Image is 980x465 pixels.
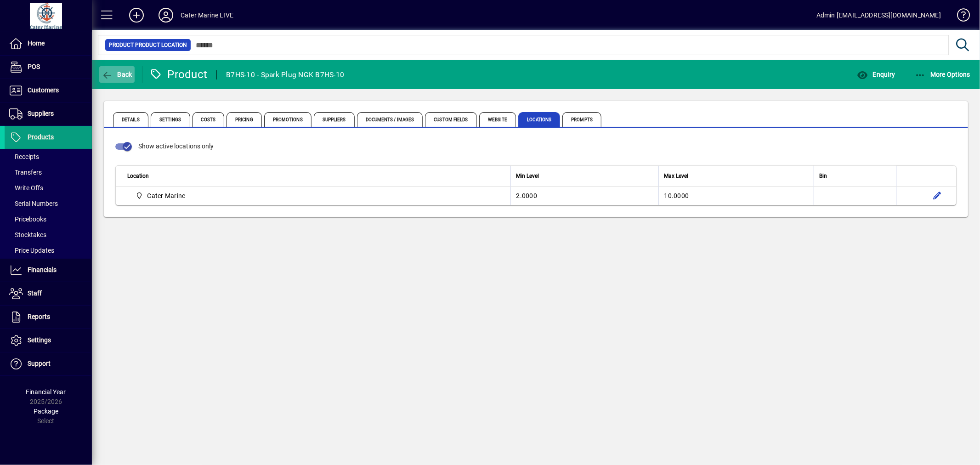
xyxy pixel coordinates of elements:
span: Products [28,133,54,141]
span: Product Product Location [109,40,187,50]
a: Customers [5,79,92,102]
span: Stocktakes [9,231,46,238]
span: POS [28,63,40,70]
span: Package [34,408,58,415]
span: Promotions [264,112,312,127]
button: Enquiry [855,66,897,83]
a: Transfers [5,164,92,180]
span: Financial Year [26,388,66,396]
button: Profile [151,7,181,23]
td: 10.0000 [658,187,814,205]
span: Write Offs [9,184,43,192]
span: Details [113,112,148,127]
a: Serial Numbers [5,196,92,211]
span: Custom Fields [425,112,476,127]
span: Settings [28,336,51,344]
a: Reports [5,306,92,329]
td: 2.0000 [510,187,658,205]
a: Staff [5,282,92,305]
span: Reports [28,313,50,320]
span: Bin [820,171,827,181]
span: Enquiry [857,71,895,78]
a: Support [5,352,92,375]
span: Pricebooks [9,215,46,223]
span: Website [479,112,516,127]
a: Pricebooks [5,211,92,227]
span: Staff [28,289,42,297]
a: Knowledge Base [950,2,969,32]
span: Suppliers [28,110,54,117]
span: Pricing [227,112,262,127]
span: Locations [518,112,560,127]
app-page-header-button: Back [92,66,142,83]
span: Support [28,360,51,367]
span: Documents / Images [357,112,423,127]
button: More Options [912,66,973,83]
button: Add [122,7,151,23]
a: Price Updates [5,243,92,258]
span: Prompts [562,112,601,127]
span: Min Level [516,171,539,181]
span: Costs [193,112,225,127]
span: Show active locations only [138,142,214,150]
a: POS [5,56,92,79]
span: Serial Numbers [9,200,58,207]
span: Price Updates [9,247,54,254]
span: Customers [28,86,59,94]
span: Max Level [664,171,689,181]
a: Settings [5,329,92,352]
a: Receipts [5,149,92,164]
div: Admin [EMAIL_ADDRESS][DOMAIN_NAME] [816,8,941,23]
a: Home [5,32,92,55]
div: B7HS-10 - Spark Plug NGK B7HS-10 [226,68,344,82]
button: Back [99,66,135,83]
span: More Options [915,71,971,78]
div: Cater Marine LIVE [181,8,233,23]
a: Stocktakes [5,227,92,243]
span: Transfers [9,169,42,176]
button: Edit [930,188,945,203]
span: Cater Marine [147,191,186,200]
span: Location [127,171,149,181]
span: Home [28,40,45,47]
span: Suppliers [314,112,355,127]
div: Product [149,67,208,82]
span: Receipts [9,153,39,160]
a: Financials [5,259,92,282]
span: Cater Marine [132,190,189,201]
span: Financials [28,266,57,273]
a: Write Offs [5,180,92,196]
a: Suppliers [5,102,92,125]
span: Back [102,71,132,78]
span: Settings [151,112,190,127]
